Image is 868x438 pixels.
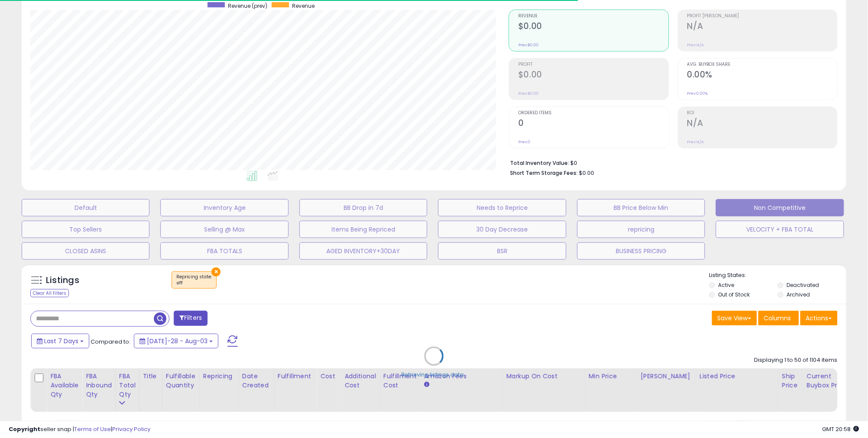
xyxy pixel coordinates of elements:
button: repricing [577,221,705,238]
button: AGED INVENTORY+30DAY [299,242,427,260]
small: Prev: 0.00% [687,91,708,96]
h2: N/A [687,118,837,130]
button: BB Drop in 7d [299,199,427,216]
span: Revenue [518,14,668,19]
span: Avg. Buybox Share [687,62,837,67]
span: Profit [PERSON_NAME] [687,14,837,19]
span: $0.00 [579,169,594,177]
button: CLOSED ASINS [22,242,150,260]
span: Ordered Items [518,111,668,116]
button: Non Competitive [716,199,844,216]
button: FBA TOTALS [160,242,288,260]
div: Retrieving listings data.. [402,371,467,379]
button: Items Being Repriced [299,221,427,238]
h2: $0.00 [518,70,668,81]
h2: 0 [518,118,668,130]
h2: $0.00 [518,21,668,33]
button: BB Price Below Min [577,199,705,216]
button: Selling @ Max [160,221,288,238]
small: Prev: N/A [687,42,704,48]
strong: Copyright [9,425,40,433]
span: ROI [687,111,837,116]
h2: 0.00% [687,70,837,81]
button: Top Sellers [22,221,150,238]
b: Total Inventory Value: [510,159,569,167]
button: Inventory Age [160,199,288,216]
h2: N/A [687,21,837,33]
small: Prev: $0.00 [518,42,539,48]
small: Prev: 0 [518,139,530,145]
span: Revenue [292,2,315,10]
button: BSR [438,242,566,260]
small: Prev: N/A [687,139,704,145]
small: Prev: $0.00 [518,91,539,96]
div: seller snap | | [9,425,150,434]
b: Short Term Storage Fees: [510,169,578,177]
button: 30 Day Decrease [438,221,566,238]
button: Needs to Reprice [438,199,566,216]
button: VELOCITY + FBA TOTAL [716,221,844,238]
button: Default [22,199,150,216]
li: $0 [510,157,831,167]
span: Revenue (prev) [228,2,267,10]
span: Profit [518,62,668,67]
button: BUSINESS PRICING [577,242,705,260]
